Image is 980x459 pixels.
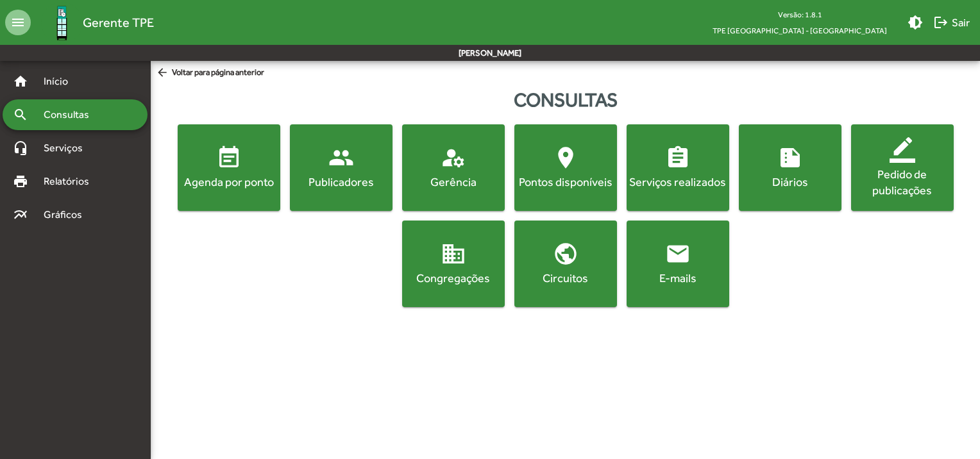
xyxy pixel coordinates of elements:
[629,270,727,286] div: E-mails
[36,74,87,89] span: Início
[514,124,617,211] button: Pontos disponíveis
[13,74,28,89] mat-icon: home
[36,140,100,156] span: Serviços
[151,85,980,114] div: Consultas
[627,124,729,211] button: Serviços realizados
[13,174,28,189] mat-icon: print
[31,2,154,44] a: Gerente TPE
[36,207,99,222] span: Gráficos
[702,22,897,38] span: TPE [GEOGRAPHIC_DATA] - [GEOGRAPHIC_DATA]
[290,124,393,211] button: Publicadores
[739,124,841,211] button: Diários
[156,66,264,80] span: Voltar para página anterior
[908,15,923,30] mat-icon: brightness_medium
[178,124,280,211] button: Agenda por ponto
[514,221,617,307] button: Circuitos
[441,241,466,267] mat-icon: domain
[629,174,727,190] div: Serviços realizados
[13,107,28,122] mat-icon: search
[851,124,954,211] button: Pedido de publicações
[441,145,466,171] mat-icon: manage_accounts
[928,11,975,34] button: Sair
[180,174,278,190] div: Agenda por ponto
[665,241,691,267] mat-icon: email
[402,124,505,211] button: Gerência
[854,166,951,198] div: Pedido de publicações
[405,270,502,286] div: Congregações
[741,174,839,190] div: Diários
[292,174,390,190] div: Publicadores
[83,12,154,33] span: Gerente TPE
[517,174,614,190] div: Pontos disponíveis
[517,270,614,286] div: Circuitos
[553,241,579,267] mat-icon: public
[933,15,949,30] mat-icon: logout
[665,145,691,171] mat-icon: assignment
[553,145,579,171] mat-icon: location_on
[36,107,106,122] span: Consultas
[13,140,28,156] mat-icon: headset_mic
[933,11,970,34] span: Sair
[216,145,242,171] mat-icon: event_note
[405,174,502,190] div: Gerência
[627,221,729,307] button: E-mails
[156,66,172,80] mat-icon: arrow_back
[777,145,803,171] mat-icon: summarize
[13,207,28,222] mat-icon: multiline_chart
[402,221,505,307] button: Congregações
[328,145,354,171] mat-icon: people
[41,2,83,44] img: Logo
[5,10,31,35] mat-icon: menu
[702,6,897,22] div: Versão: 1.8.1
[36,174,106,189] span: Relatórios
[890,137,915,163] mat-icon: border_color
